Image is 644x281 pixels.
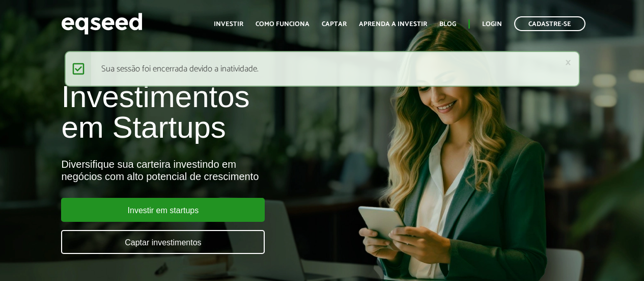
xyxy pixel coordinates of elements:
a: Captar investimentos [61,230,265,254]
a: × [565,57,571,68]
a: Aprenda a investir [359,21,427,28]
a: Investir em startups [61,198,265,222]
div: Sua sessão foi encerrada devido a inatividade. [65,51,580,87]
a: Blog [439,21,456,28]
h1: Investimentos em Startups [61,82,368,143]
a: Como funciona [256,21,310,28]
a: Cadastre-se [514,16,585,31]
div: Diversifique sua carteira investindo em negócios com alto potencial de crescimento [61,158,368,183]
img: EqSeed [61,10,143,37]
a: Login [482,21,502,28]
a: Investir [214,21,243,28]
a: Captar [322,21,347,28]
